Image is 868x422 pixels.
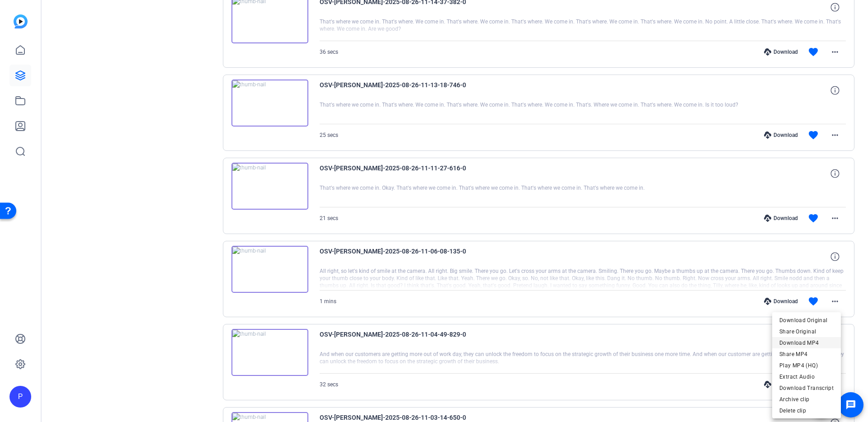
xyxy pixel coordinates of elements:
[779,371,834,382] span: Extract Audio
[779,383,834,394] span: Download Transcript
[779,394,834,405] span: Archive clip
[779,405,834,416] span: Delete clip
[779,315,834,326] span: Download Original
[779,349,834,360] span: Share MP4
[779,338,834,348] span: Download MP4
[779,326,834,337] span: Share Original
[779,360,834,371] span: Play MP4 (HQ)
